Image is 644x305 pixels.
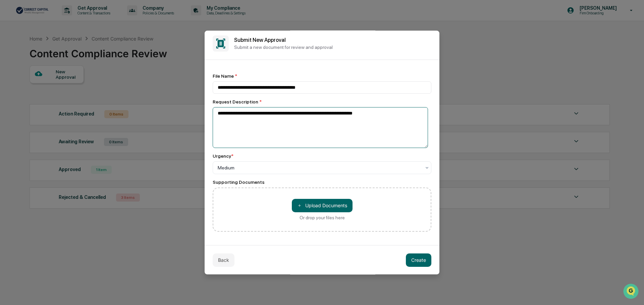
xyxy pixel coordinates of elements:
[114,53,122,61] button: Start new chat
[13,84,43,91] span: Preclearance
[46,82,86,94] a: 🗄️Attestations
[234,45,431,50] p: Submit a new document for review and approval
[213,179,431,184] div: Supporting Documents
[406,253,431,266] button: Create
[67,113,81,119] span: Pylon
[23,51,110,58] div: Start new chat
[300,215,345,220] div: Or drop your files here
[13,97,42,104] span: Data Lookup
[7,85,12,90] div: 🖐️
[23,58,85,63] div: We're available if you need us!
[7,51,19,63] img: 1746055101610-c473b297-6a78-478c-a979-82029cc54cd1
[292,199,353,212] button: Or drop your files here
[7,14,122,25] p: How can we help?
[55,84,83,91] span: Attestations
[297,202,302,209] span: ＋
[623,283,641,301] iframe: Open customer support
[4,94,45,106] a: 🔎Data Lookup
[4,82,46,94] a: 🖐️Preclearance
[213,73,431,78] div: File Name
[213,99,431,104] div: Request Description
[49,85,54,90] div: 🗄️
[47,113,81,119] a: Powered byPylon
[234,37,431,43] h2: Submit New Approval
[213,253,234,266] button: Back
[7,98,12,103] div: 🔎
[213,153,233,158] div: Urgency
